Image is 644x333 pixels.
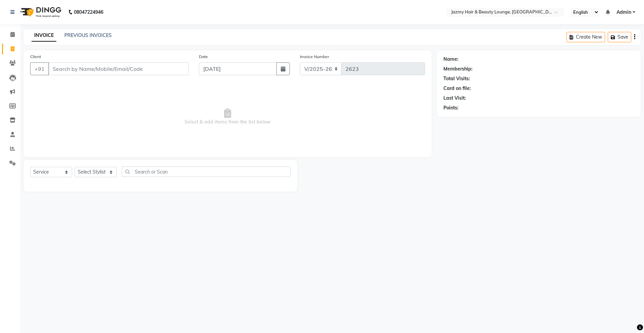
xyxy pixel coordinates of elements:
[122,166,290,177] input: Search or Scan
[443,56,459,63] div: Name:
[443,75,470,82] div: Total Visits:
[32,30,56,42] a: INVOICE
[48,62,189,75] input: Search by Name/Mobile/Email/Code
[30,62,49,75] button: +91
[74,3,103,21] b: 08047224946
[567,32,605,42] button: Create New
[30,54,41,60] label: Client
[64,32,112,38] a: PREVIOUS INVOICES
[199,54,208,60] label: Date
[17,3,63,21] img: logo
[443,85,471,92] div: Card on file:
[443,95,466,102] div: Last Visit:
[608,32,631,42] button: Save
[443,65,473,73] div: Membership:
[30,83,425,150] span: Select & add items from the list below
[616,9,631,16] span: Admin
[443,104,459,111] div: Points:
[300,54,329,60] label: Invoice Number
